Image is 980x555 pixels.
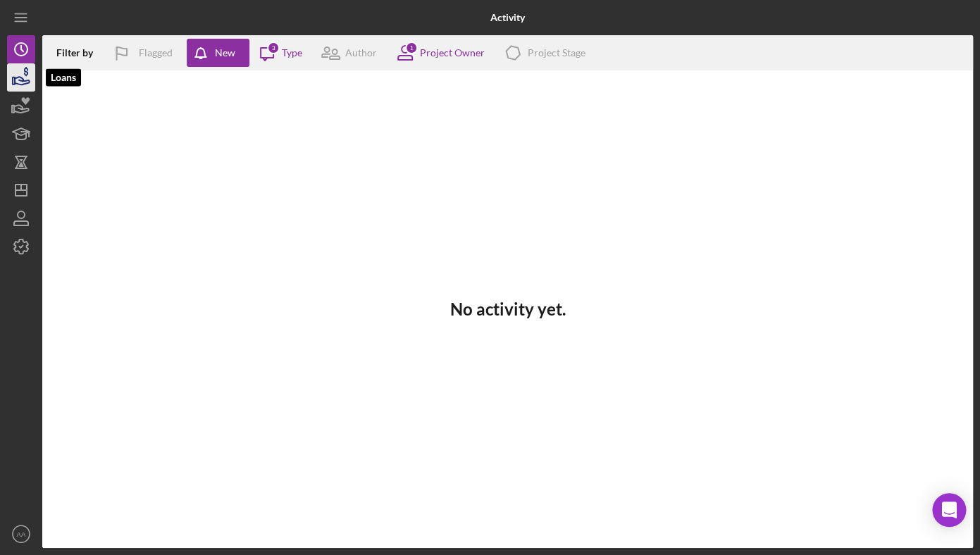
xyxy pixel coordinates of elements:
div: 1 [405,42,418,54]
div: Project Owner [420,47,485,58]
div: Project Stage [528,47,585,58]
div: Author [345,47,377,58]
button: Flagged [104,39,187,67]
b: Activity [490,12,525,23]
div: Filter by [56,47,104,58]
div: Flagged [139,39,173,67]
h3: No activity yet. [450,299,566,319]
div: Open Intercom Messenger [932,493,966,527]
div: New [215,39,235,67]
button: New [187,39,249,67]
button: AA [7,520,35,548]
text: AA [17,530,26,538]
div: 3 [267,42,280,54]
div: Type [282,47,302,58]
